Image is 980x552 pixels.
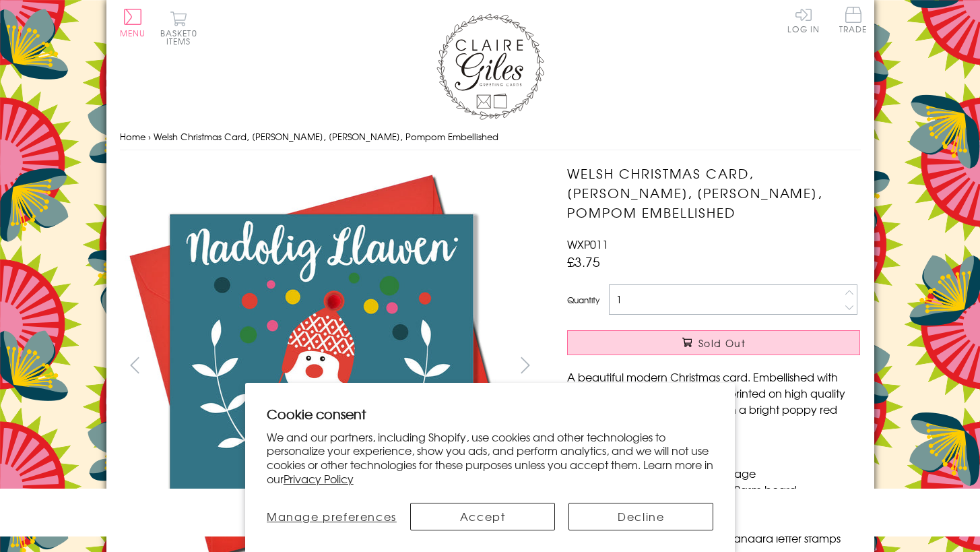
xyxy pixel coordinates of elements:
button: next [510,350,540,380]
a: Privacy Policy [284,470,354,487]
label: Quantity [567,294,599,306]
p: We and our partners, including Shopify, use cookies and other technologies to personalize your ex... [267,430,714,486]
button: Basket0 items [160,11,197,45]
h2: Cookie consent [267,404,714,423]
a: Trade [839,7,868,36]
span: WXP011 [567,236,608,252]
span: £3.75 [567,252,600,271]
span: Sold Out [698,336,746,350]
p: A beautiful modern Christmas card. Embellished with bright coloured pompoms and printed on high q... [567,369,860,433]
span: 0 items [166,27,197,47]
img: Claire Giles Greetings Cards [436,13,544,120]
span: › [148,130,151,143]
button: Sold Out [567,330,860,355]
button: Manage preferences [267,503,397,530]
button: Decline [568,503,713,530]
button: Menu [120,9,146,37]
button: prev [120,350,150,380]
a: Home [120,130,145,143]
span: Menu [120,27,146,39]
button: Accept [410,503,555,530]
span: Trade [839,7,868,33]
span: Manage preferences [267,508,397,524]
nav: breadcrumbs [120,123,861,151]
a: Log In [787,7,820,33]
span: Welsh Christmas Card, [PERSON_NAME], [PERSON_NAME], Pompom Embellished [154,130,498,143]
h1: Welsh Christmas Card, [PERSON_NAME], [PERSON_NAME], Pompom Embellished [567,164,860,222]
